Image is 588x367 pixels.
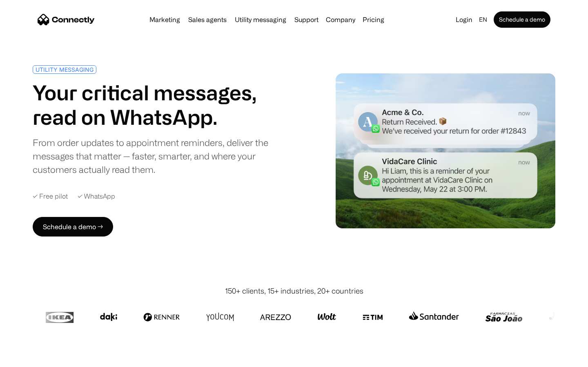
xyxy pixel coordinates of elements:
h1: Your critical messages, read on WhatsApp. [33,80,291,129]
div: Company [326,14,355,25]
div: en [479,14,487,25]
div: UTILITY MESSAGING [36,66,94,73]
div: 150+ clients, 15+ industries, 20+ countries [225,285,363,296]
a: Schedule a demo [494,11,550,28]
ul: Language list [16,353,49,364]
div: From order updates to appointment reminders, deliver the messages that matter — faster, smarter, ... [33,136,291,176]
aside: Language selected: English [8,352,49,364]
a: Marketing [146,16,183,23]
div: ✓ WhatsApp [78,192,115,200]
a: Schedule a demo → [33,217,113,237]
div: ✓ Free pilot [33,192,68,200]
a: Utility messaging [232,16,290,23]
a: Login [452,14,476,25]
a: Support [291,16,322,23]
a: Pricing [359,16,388,23]
a: Sales agents [185,16,230,23]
